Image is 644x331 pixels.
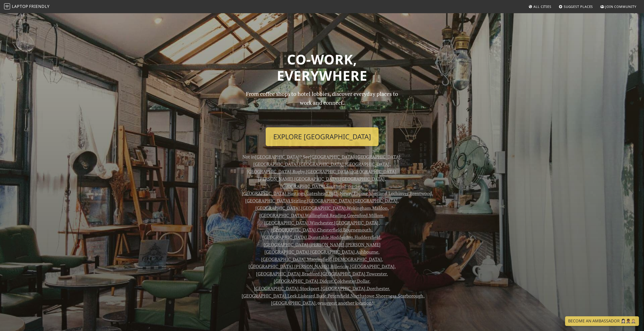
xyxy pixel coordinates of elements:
[354,190,368,196] a: Epping
[369,212,383,218] a: Millom
[242,90,403,123] p: From coffee shops to hotel lobbies, discover everyday places to work and connect.
[334,220,379,226] a: [GEOGRAPHIC_DATA]
[564,4,593,9] span: Suggest Places
[261,256,306,262] a: [GEOGRAPHIC_DATA]
[307,198,352,204] a: [GEOGRAPHIC_DATA]
[317,227,342,233] a: Chesterfield
[256,271,301,277] a: [GEOGRAPHIC_DATA]
[340,190,352,196] a: Newry
[247,168,291,175] a: [GEOGRAPHIC_DATA]
[255,205,300,211] a: [GEOGRAPHIC_DATA]
[330,212,346,218] a: Reading
[356,154,400,160] a: [GEOGRAPHIC_DATA]
[264,241,381,255] a: [PERSON_NAME][GEOGRAPHIC_DATA]
[300,285,320,291] a: Stockport
[605,4,636,9] span: Join Community
[271,227,316,233] a: [GEOGRAPHIC_DATA]
[301,205,346,211] a: [GEOGRAPHIC_DATA]
[340,176,385,182] a: [GEOGRAPHIC_DATA]
[245,198,290,204] a: [GEOGRAPHIC_DATA]
[347,212,368,218] a: Greenford
[306,190,328,196] a: Gateshead
[376,293,397,299] a: Sheerness
[557,2,595,11] a: Suggest Places
[322,300,373,306] a: suggest another location!
[533,4,551,9] span: All Cities
[321,285,365,291] a: [GEOGRAPHIC_DATA]
[355,234,380,240] a: Huddersfield
[330,234,353,240] a: Hoddesdon
[4,2,50,11] a: LaptopFriendly LaptopFriendly
[598,2,638,11] a: Join Community
[242,293,286,299] a: [GEOGRAPHIC_DATA]
[350,293,375,299] a: Northstowe
[320,278,333,284] a: Didcot
[271,300,316,306] a: [GEOGRAPHIC_DATA]
[253,161,298,167] a: [GEOGRAPHIC_DATA]
[350,263,394,269] a: [GEOGRAPHIC_DATA]
[366,271,387,277] a: Towcester
[291,198,306,204] a: Stirling
[306,168,350,175] a: [GEOGRAPHIC_DATA]
[4,3,10,9] img: LaptopFriendly
[330,263,349,269] a: Billericay
[293,168,305,175] a: Rugby
[565,316,639,326] a: Become an Ambassador 🤵🏻‍♀️🤵🏾‍♂️🤵🏼‍♀️
[369,190,387,196] a: Shetland
[287,190,305,196] a: Hastings
[262,234,307,240] a: [GEOGRAPHIC_DATA]
[367,285,389,291] a: Dorchester
[12,4,28,9] span: Laptop
[264,241,308,248] a: [GEOGRAPHIC_DATA]
[353,198,398,204] a: [GEOGRAPHIC_DATA]
[274,278,318,284] a: [GEOGRAPHIC_DATA]
[242,190,286,196] a: [GEOGRAPHIC_DATA]
[357,278,369,284] a: Dollar
[347,205,371,211] a: Wokingham
[302,271,320,277] a: Bradford
[321,271,365,277] a: [GEOGRAPHIC_DATA]
[309,241,344,248] a: [PERSON_NAME]
[410,190,432,196] a: Brentwood
[158,51,486,83] h1: Co-work, Everywhere
[305,212,328,218] a: Wallingford
[294,176,339,182] a: [GEOGRAPHIC_DATA]
[264,220,309,226] a: [GEOGRAPHIC_DATA]
[372,205,388,211] a: Maldon
[343,227,371,233] a: Bournemouth
[310,249,355,255] a: [GEOGRAPHIC_DATA]
[316,293,326,299] a: Bude
[329,190,339,196] a: Bath
[242,154,433,306] span: Not in ? See , , , , , , , , , , , , , , , , , , , , , , , , , , , , , , , , , , , , , , , , , , ...
[255,154,300,160] a: [GEOGRAPHIC_DATA]
[258,176,293,182] a: [PERSON_NAME]
[307,256,332,262] a: Macclesfield
[310,154,355,160] a: [GEOGRAPHIC_DATA]
[29,4,49,9] span: Friendly
[334,278,356,284] a: Colchester
[280,183,325,189] a: [GEOGRAPHIC_DATA]
[287,293,297,299] a: Leek
[356,249,378,255] a: Ashbourne
[345,161,389,167] a: [GEOGRAPHIC_DATA]
[266,127,379,146] a: Explore [GEOGRAPHIC_DATA]
[526,2,553,11] a: All Cities
[298,293,315,299] a: Liskeard
[259,212,304,218] a: [GEOGRAPHIC_DATA]
[352,168,396,175] a: [GEOGRAPHIC_DATA]
[308,234,329,240] a: Dunstable
[299,161,344,167] a: [GEOGRAPHIC_DATA]
[328,293,349,299] a: Petersfield
[326,183,362,189] a: Southend-on-Sea
[398,293,423,299] a: Scarborough
[310,220,333,226] a: Winchester
[294,263,329,269] a: [PERSON_NAME]
[333,256,382,262] a: [DEMOGRAPHIC_DATA]
[254,285,299,291] a: [GEOGRAPHIC_DATA]
[388,190,408,196] a: Lochinver
[248,263,293,269] a: [GEOGRAPHIC_DATA]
